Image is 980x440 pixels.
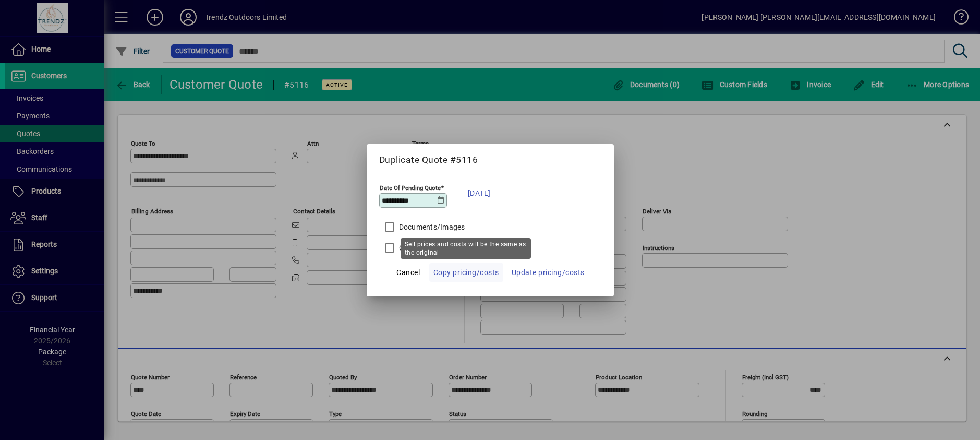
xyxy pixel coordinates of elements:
mat-label: Date Of Pending Quote [380,184,441,191]
span: Update pricing/costs [512,266,585,279]
button: Cancel [392,263,425,282]
button: Update pricing/costs [507,263,589,282]
div: Sell prices and costs will be the same as the original [401,238,531,259]
h5: Duplicate Quote #5116 [379,154,601,165]
button: [DATE] [463,180,496,206]
button: Copy pricing/costs [429,263,503,282]
label: Documents/Images [397,222,465,232]
span: Copy pricing/costs [433,266,499,279]
span: Cancel [396,266,420,279]
span: [DATE] [468,187,491,199]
